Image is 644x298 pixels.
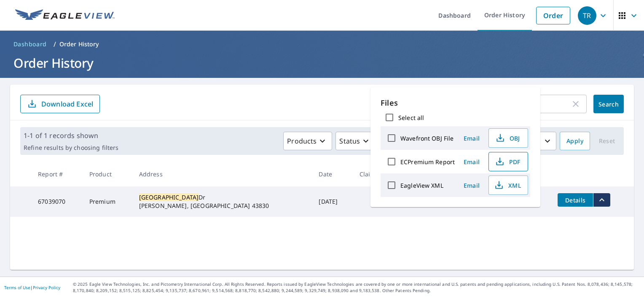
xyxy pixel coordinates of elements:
[24,144,118,152] p: Refine results by choosing filters
[558,193,593,207] button: detailsBtn-67039070
[458,155,485,168] button: Email
[400,134,453,142] label: Wavefront OBJ File
[83,186,132,217] td: Premium
[593,193,610,207] button: filesDropdownBtn-67039070
[24,130,118,141] p: 1-1 of 1 records shown
[287,136,317,146] p: Products
[4,285,30,290] a: Terms of Use
[59,40,99,48] p: Order History
[335,132,376,150] button: Status
[10,37,634,51] nav: breadcrumb
[339,136,360,146] p: Status
[494,133,521,143] span: OBJ
[139,193,306,210] div: Dr [PERSON_NAME], [GEOGRAPHIC_DATA] 43830
[4,285,60,290] p: |
[462,181,482,189] span: Email
[578,6,596,25] div: TR
[41,99,93,109] p: Download Excel
[73,281,640,294] p: © 2025 Eagle View Technologies, Inc. and Pictometry International Corp. All Rights Reserved. Repo...
[536,7,570,24] a: Order
[488,152,528,171] button: PDF
[312,162,352,186] th: Date
[458,132,485,145] button: Email
[132,162,312,186] th: Address
[15,9,115,22] img: EV Logo
[283,132,332,150] button: Products
[83,162,132,186] th: Product
[494,180,521,190] span: XML
[400,181,443,189] label: EagleView XML
[593,95,624,113] button: Search
[462,158,482,166] span: Email
[13,40,47,48] span: Dashboard
[20,95,100,113] button: Download Excel
[31,162,83,186] th: Report #
[312,186,352,217] td: [DATE]
[488,176,528,195] button: XML
[10,54,634,72] h1: Order History
[400,158,455,166] label: ECPremium Report
[381,97,530,109] p: Files
[398,114,424,122] label: Select all
[566,136,583,146] span: Apply
[353,162,400,186] th: Claim ID
[458,179,485,192] button: Email
[139,193,199,201] mark: [GEOGRAPHIC_DATA]
[563,196,588,204] span: Details
[54,39,56,49] li: /
[488,128,528,148] button: OBJ
[31,186,83,217] td: 67039070
[560,132,590,150] button: Apply
[462,134,482,142] span: Email
[494,157,521,167] span: PDF
[600,100,617,108] span: Search
[33,285,60,290] a: Privacy Policy
[10,37,50,51] a: Dashboard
